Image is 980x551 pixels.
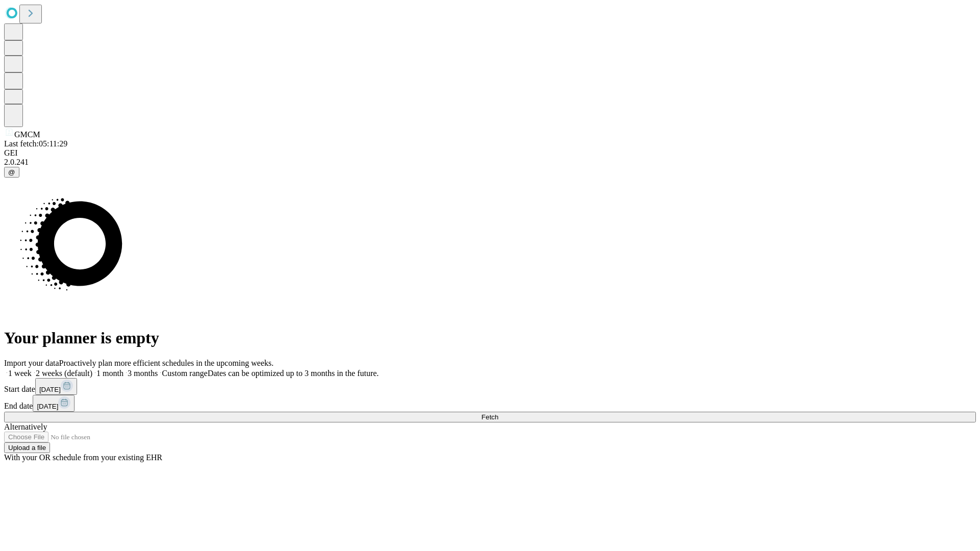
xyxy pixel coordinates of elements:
[4,442,50,453] button: Upload a file
[4,453,162,462] span: With your OR schedule from your existing EHR
[4,139,67,148] span: Last fetch: 05:11:29
[128,369,158,378] span: 3 months
[162,369,207,378] span: Custom range
[14,130,40,139] span: GMCM
[37,403,58,410] span: [DATE]
[4,378,976,395] div: Start date
[39,386,61,393] span: [DATE]
[59,359,274,367] span: Proactively plan more efficient schedules in the upcoming weeks.
[35,378,77,395] button: [DATE]
[481,413,498,421] span: Fetch
[96,369,124,378] span: 1 month
[208,369,379,378] span: Dates can be optimized up to 3 months in the future.
[4,359,59,367] span: Import your data
[4,329,976,347] h1: Your planner is empty
[4,167,19,178] button: @
[8,168,15,176] span: @
[4,422,47,431] span: Alternatively
[4,158,976,167] div: 2.0.241
[4,395,976,412] div: End date
[4,412,976,422] button: Fetch
[8,369,32,378] span: 1 week
[4,148,976,158] div: GEI
[33,395,75,412] button: [DATE]
[36,369,92,378] span: 2 weeks (default)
